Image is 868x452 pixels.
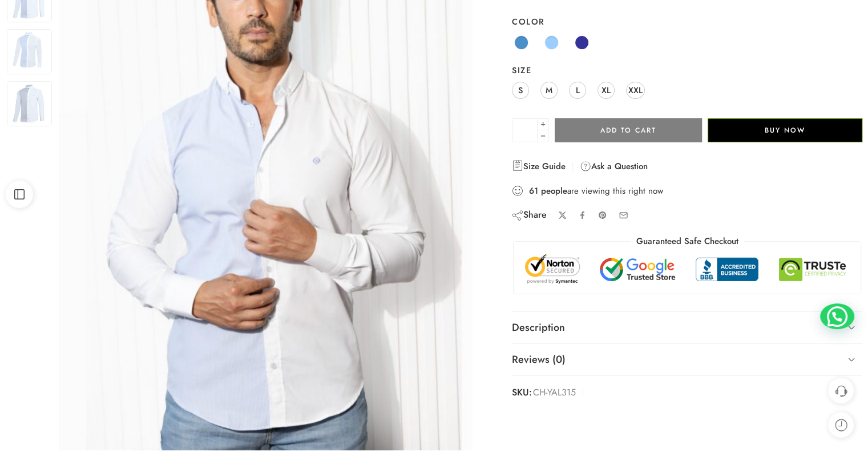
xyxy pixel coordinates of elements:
[512,16,862,27] label: Color
[578,211,587,219] a: Share on Facebook
[541,185,567,197] strong: people
[597,82,615,99] a: XL
[512,209,547,221] div: Share
[708,118,862,142] button: Buy Now
[540,82,558,99] a: M
[555,118,702,142] button: Add to cart
[576,82,580,98] span: L
[529,185,538,197] strong: 61
[512,312,862,344] a: Description
[522,253,852,285] img: Trust
[580,159,648,173] a: Ask a Question
[619,210,628,220] a: Email to your friends
[628,82,643,98] span: XXL
[601,82,611,98] span: XL
[512,65,862,76] label: Size
[265,181,266,181] div: Loading image
[631,235,744,247] legend: Guaranteed Safe Checkout
[512,82,529,99] a: S
[512,344,862,376] a: Reviews (0)
[7,81,52,126] img: 0afa5552d31242f4aafac11548a91973-Original-scaled-1.jpeg
[569,82,586,99] a: L
[533,385,576,401] span: CH-YAL315
[546,82,552,98] span: M
[512,159,566,173] a: Size Guide
[598,211,607,220] a: Pin on Pinterest
[626,82,645,99] a: XXL
[512,385,532,401] strong: SKU:
[518,82,523,98] span: S
[558,211,567,219] a: Share on X
[512,118,538,142] input: Product quantity
[512,185,862,197] div: are viewing this right now
[7,29,52,74] img: 0afa5552d31242f4aafac11548a91973-Original-scaled-1.jpeg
